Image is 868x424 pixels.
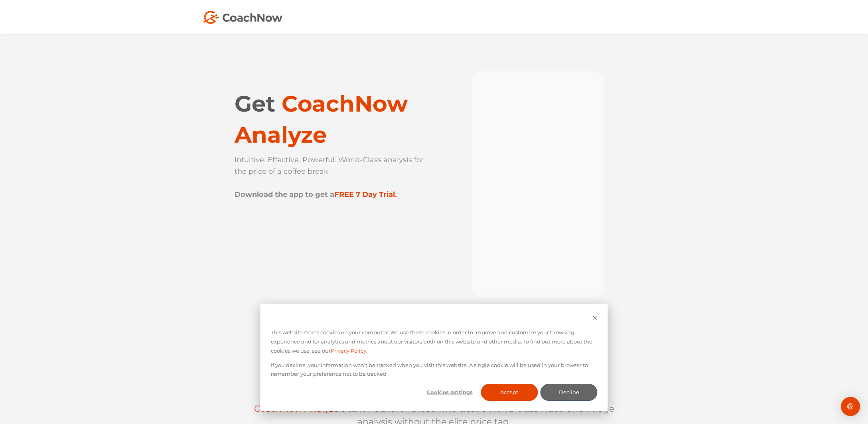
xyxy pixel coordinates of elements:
iframe: Embedded CTA [235,212,374,249]
strong: Download the app to get a [235,190,334,199]
a: Privacy Policy [331,346,366,355]
p: Intuitive. Effective. Powerful. World-Class analysis for the price of a coffee break. [235,154,426,200]
button: Accept [481,384,538,401]
span: Get [235,90,275,117]
span: CoachNow Analyze [235,90,408,148]
strong: FREE 7 Day Trial. [334,190,397,199]
button: Dismiss cookie banner [592,314,598,323]
div: Cookie banner [260,304,608,411]
p: This website stores cookies on your computer. We use these cookies in order to improve and custom... [271,328,598,355]
button: Decline [541,384,598,401]
span: CoachNow Analyze [254,403,339,414]
img: Coach Now [203,11,282,24]
p: If you decline, your information won’t be tracked when you visit this website. A single cookie wi... [271,361,598,379]
button: Cookies settings [421,384,478,401]
h2: Why You're Here [243,381,625,398]
div: Open Intercom Messenger [841,397,860,416]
